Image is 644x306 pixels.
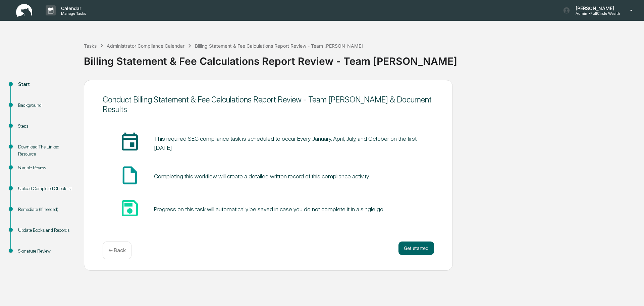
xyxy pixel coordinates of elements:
[16,4,32,17] img: logo
[154,134,417,152] pre: This required SEC compliance task is scheduled to occur Every January, April, July, and October o...
[18,81,73,88] div: Start
[18,102,73,109] div: Background
[108,247,126,254] p: ← Back
[18,206,73,213] div: Remediate (If needed)
[570,5,620,11] p: [PERSON_NAME]
[107,43,184,49] div: Administrator Compliance Calendar
[84,50,641,67] div: Billing Statement & Fee Calculations Report Review - Team [PERSON_NAME]
[56,5,90,11] p: Calendar
[18,143,73,158] div: Download The Linked Resource
[398,242,434,255] button: Get started
[623,284,641,302] iframe: Open customer support
[119,132,141,153] span: insert_invitation_icon
[18,227,73,234] div: Update Books and Records
[119,198,141,219] span: save_icon
[154,173,369,180] div: Completing this workflow will create a detailed written record of this compliance activity
[84,43,97,49] div: Tasks
[103,95,434,114] div: Conduct Billing Statement & Fee Calculations Report Review - Team [PERSON_NAME] & Document Results
[18,248,73,255] div: Signature Review
[570,11,620,16] p: Admin • FullCircle Wealth
[18,185,73,192] div: Upload Completed Checklist
[119,165,141,186] span: insert_drive_file_icon
[154,206,384,213] div: Progress on this task will automatically be saved in case you do not complete it in a single go.
[18,123,73,130] div: Steps
[195,43,363,49] div: Billing Statement & Fee Calculations Report Review - Team [PERSON_NAME]
[18,164,73,171] div: Sample Review
[56,11,90,16] p: Manage Tasks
